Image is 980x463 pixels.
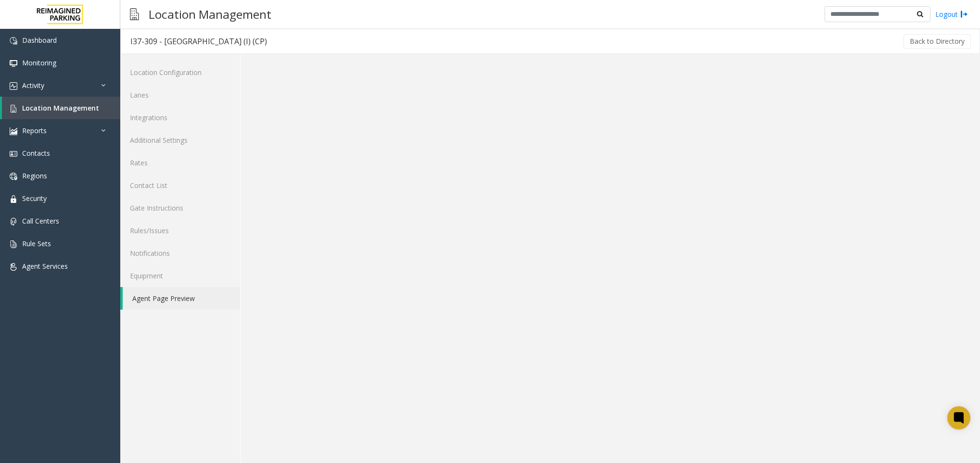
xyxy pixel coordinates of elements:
a: Agent Page Preview [123,287,240,310]
img: 'icon' [10,60,17,67]
img: 'icon' [10,218,17,225]
span: Dashboard [22,36,57,45]
img: pageIcon [130,2,139,26]
h3: Location Management [144,2,276,26]
img: 'icon' [10,173,17,180]
span: Activity [22,81,44,90]
img: 'icon' [10,37,17,45]
span: Rule Sets [22,239,51,248]
a: Gate Instructions [120,197,240,219]
a: Rates [120,151,240,174]
a: Logout [935,9,968,19]
a: Additional Settings [120,129,240,151]
span: Monitoring [22,58,56,67]
a: Location Configuration [120,61,240,84]
a: Equipment [120,264,240,287]
span: Contacts [22,149,50,158]
span: Call Centers [22,216,59,225]
span: Security [22,194,47,203]
img: logout [960,9,968,19]
a: Rules/Issues [120,219,240,242]
a: Location Management [2,97,120,119]
button: Back to Directory [904,34,971,49]
span: Reports [22,126,47,135]
a: Notifications [120,242,240,264]
img: 'icon' [10,195,17,203]
span: Agent Services [22,262,68,271]
img: 'icon' [10,127,17,135]
img: 'icon' [10,240,17,248]
img: 'icon' [10,263,17,271]
div: I37-309 - [GEOGRAPHIC_DATA] (I) (CP) [130,35,267,48]
img: 'icon' [10,150,17,158]
a: Contact List [120,174,240,197]
span: Regions [22,171,47,180]
img: 'icon' [10,105,17,113]
a: Lanes [120,84,240,106]
span: Location Management [22,103,99,113]
img: 'icon' [10,82,17,90]
a: Integrations [120,106,240,129]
